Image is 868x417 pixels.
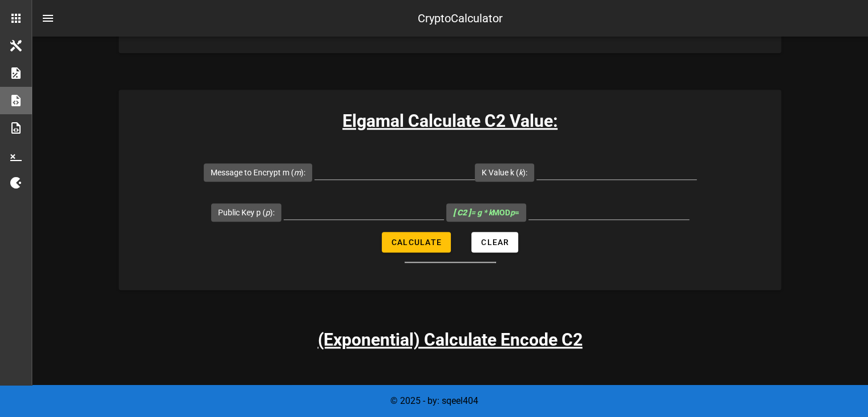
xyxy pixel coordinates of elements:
[218,207,274,218] label: Public Key p ( ):
[211,167,305,178] label: Message to Encrypt m ( ):
[391,238,442,247] span: Calculate
[418,10,503,27] div: CryptoCalculator
[294,168,301,177] i: m
[471,232,518,252] button: Clear
[519,168,523,177] i: k
[382,232,451,252] button: Calculate
[453,208,492,217] i: = g * k
[482,167,527,178] label: K Value k ( ):
[119,108,781,134] h3: Elgamal Calculate C2 Value:
[265,208,270,217] i: p
[481,238,509,247] span: Clear
[318,327,583,352] h3: (Exponential) Calculate Encode C2
[453,208,519,217] span: MOD =
[453,208,471,217] b: [ C2 ]
[390,395,478,406] span: © 2025 - by: sqeel404
[34,5,62,32] button: nav-menu-toggle
[510,208,515,217] i: p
